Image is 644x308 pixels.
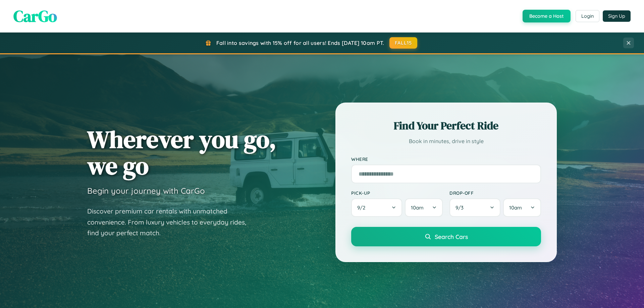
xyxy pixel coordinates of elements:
[576,10,599,22] button: Login
[357,204,369,211] span: 9 / 2
[87,206,255,239] p: Discover premium car rentals with unmatched convenience. From luxury vehicles to everyday rides, ...
[389,37,418,49] button: FALL15
[405,198,443,217] button: 10am
[351,198,402,217] button: 9/2
[503,198,541,217] button: 10am
[87,126,276,179] h1: Wherever you go, we go
[523,10,571,22] button: Become a Host
[216,40,384,46] span: Fall into savings with 15% off for all users! Ends [DATE] 10am PT.
[351,227,541,246] button: Search Cars
[455,204,467,211] span: 9 / 3
[509,204,522,211] span: 10am
[603,10,631,22] button: Sign Up
[351,190,443,196] label: Pick-up
[449,190,541,196] label: Drop-off
[411,204,424,211] span: 10am
[351,136,541,146] p: Book in minutes, drive in style
[351,156,541,162] label: Where
[449,198,500,217] button: 9/3
[87,186,205,196] h3: Begin your journey with CarGo
[351,118,541,133] h2: Find Your Perfect Ride
[13,5,57,27] span: CarGo
[435,233,468,240] span: Search Cars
